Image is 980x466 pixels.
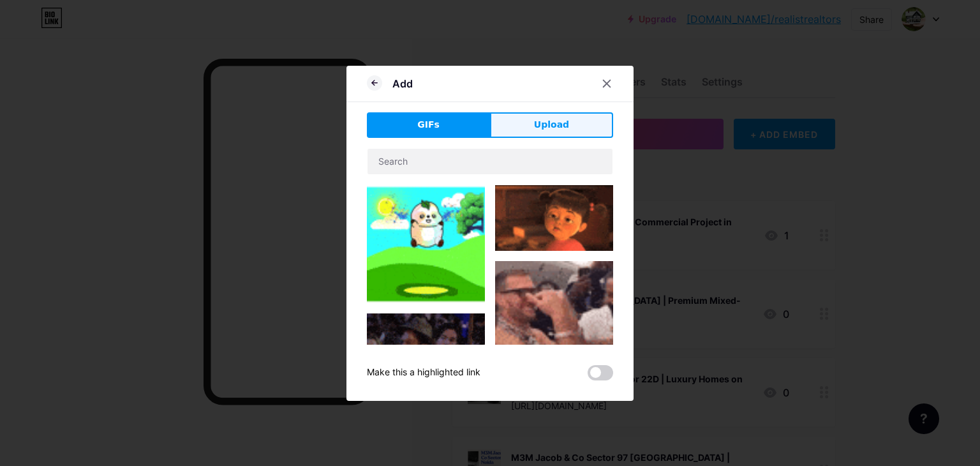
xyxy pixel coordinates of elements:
[392,76,413,91] div: Add
[417,118,440,132] span: GIFs
[367,185,485,303] img: Gihpy
[495,261,613,430] img: Gihpy
[367,112,490,138] button: GIFs
[534,118,569,132] span: Upload
[367,365,480,380] div: Make this a highlighted link
[490,112,613,138] button: Upload
[367,313,485,380] img: Gihpy
[367,149,612,174] input: Search
[495,185,613,252] img: Gihpy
